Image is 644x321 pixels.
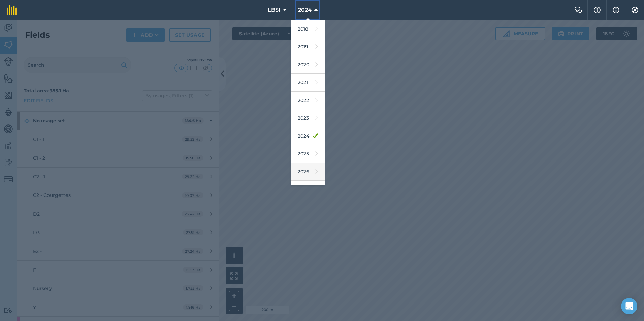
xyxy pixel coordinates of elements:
div: Open Intercom Messenger [621,298,637,314]
img: svg+xml;base64,PHN2ZyB4bWxucz0iaHR0cDovL3d3dy53My5vcmcvMjAwMC9zdmciIHdpZHRoPSIxNyIgaGVpZ2h0PSIxNy... [613,6,619,14]
a: 2027 [291,181,325,199]
img: Two speech bubbles overlapping with the left bubble in the forefront [574,7,582,13]
a: 2026 [291,163,325,181]
span: LBSI [268,6,280,14]
a: 2024 [291,127,325,145]
a: 2018 [291,20,325,38]
img: A cog icon [631,7,639,13]
img: A question mark icon [593,7,601,13]
a: 2020 [291,56,325,74]
span: 2024 [298,6,312,14]
a: 2021 [291,74,325,92]
a: 2022 [291,92,325,109]
img: fieldmargin Logo [7,5,17,15]
a: 2025 [291,145,325,163]
a: 2023 [291,109,325,127]
a: 2019 [291,38,325,56]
